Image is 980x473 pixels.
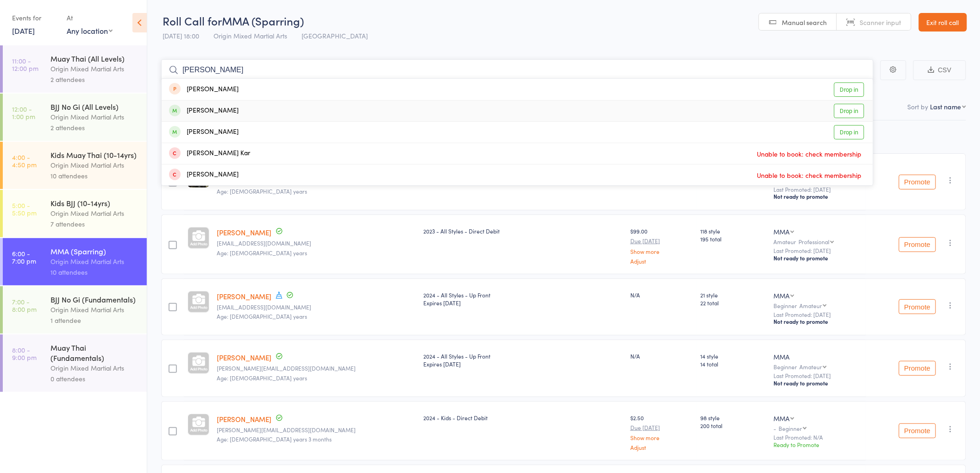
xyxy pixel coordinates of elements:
div: BJJ No Gi (All Levels) [50,101,139,112]
div: Origin Mixed Martial Arts [50,304,139,315]
a: 12:00 -1:00 pmBJJ No Gi (All Levels)Origin Mixed Martial Arts2 attendees [3,94,147,141]
small: Daniel.laudet1@gmail.com [217,365,416,372]
div: N/A [630,352,693,360]
button: Promote [899,299,936,314]
div: BJJ No Gi (Fundamentals) [50,294,139,304]
a: 5:00 -5:50 pmKids BJJ (10-14yrs)Origin Mixed Martial Arts7 attendees [3,190,147,237]
a: [PERSON_NAME] [217,353,271,362]
div: - [773,425,862,431]
button: CSV [913,60,966,80]
time: 6:00 - 7:00 pm [12,250,36,265]
div: Not ready to promote [773,193,862,200]
small: eugenekim6464@gmail.com [217,304,416,310]
div: 2 attendees [50,122,139,133]
small: Last Promoted: [DATE] [773,372,862,379]
a: Drop in [834,82,864,97]
span: Roll Call for [163,13,222,28]
a: 7:00 -8:00 pmBJJ No Gi (Fundamentals)Origin Mixed Martial Arts1 attendee [3,286,147,334]
a: Adjust [630,258,693,264]
div: [PERSON_NAME] Kar [169,148,250,159]
span: 22 total [700,299,766,307]
div: Any location [67,25,113,36]
small: Last Promoted: [DATE] [773,311,862,318]
div: Beginner [779,425,802,431]
time: 12:00 - 1:00 pm [12,105,35,120]
div: Not ready to promote [773,254,862,262]
small: Due [DATE] [630,238,693,244]
div: Muay Thai (Fundamentals) [50,342,139,363]
span: Age: [DEMOGRAPHIC_DATA] years [217,312,307,320]
div: 0 attendees [50,373,139,384]
span: MMA (Sparring) [222,13,304,28]
span: Scanner input [860,18,902,27]
span: 118 style [700,227,766,235]
div: Professional [798,239,829,245]
button: Promote [899,423,936,438]
div: [PERSON_NAME] [169,170,239,180]
div: Amateur [773,239,862,245]
small: alvinnath@hotmail.com [217,427,416,433]
small: Last Promoted: [DATE] [773,186,862,193]
span: Origin Mixed Martial Arts [214,31,287,40]
a: [PERSON_NAME] [217,291,271,301]
span: Unable to book: check membership [755,168,864,182]
a: [DATE] [12,25,35,36]
span: 14 total [700,360,766,368]
a: Exit roll call [919,13,967,32]
span: Age: [DEMOGRAPHIC_DATA] years [217,187,307,195]
div: [PERSON_NAME] [169,106,239,116]
span: 14 style [700,352,766,360]
div: [PERSON_NAME] [169,127,239,138]
time: 7:00 - 8:00 pm [12,298,37,313]
a: Drop in [834,104,864,118]
div: 10 attendees [50,170,139,181]
span: 98 style [700,414,766,422]
div: Not ready to promote [773,379,862,387]
div: N/A [630,291,693,299]
span: [DATE] 18:00 [163,31,199,40]
div: Kids BJJ (10-14yrs) [50,198,139,208]
time: 11:00 - 12:00 pm [12,57,38,72]
div: Expires [DATE] [424,360,623,368]
div: Origin Mixed Martial Arts [50,256,139,267]
div: MMA [773,227,790,236]
a: 8:00 -9:00 pmMuay Thai (Fundamentals)Origin Mixed Martial Arts0 attendees [3,334,147,392]
div: Events for [12,10,57,25]
small: Last Promoted: N/A [773,434,862,441]
input: Search by name [161,59,873,81]
time: 5:00 - 5:50 pm [12,202,37,216]
div: Expires [DATE] [424,299,623,307]
div: 2024 - All Styles - Up Front [424,291,623,307]
div: Origin Mixed Martial Arts [50,208,139,219]
div: 2023 - All Styles - Direct Debit [424,227,623,235]
div: Ready to Promote [773,441,862,448]
div: 7 attendees [50,219,139,229]
div: 10 attendees [50,267,139,277]
div: Origin Mixed Martial Arts [50,63,139,74]
div: 1 attendee [50,315,139,326]
time: 4:00 - 4:50 pm [12,153,37,168]
small: Due [DATE] [630,424,693,431]
div: Beginner [773,303,862,309]
div: $2.50 [630,414,693,450]
div: Last name [930,102,961,111]
a: [PERSON_NAME] [217,414,271,424]
div: $99.00 [630,227,693,264]
span: Age: [DEMOGRAPHIC_DATA] years [217,249,307,257]
div: 2024 - Kids - Direct Debit [424,414,623,422]
div: 2024 - All Styles - Up Front [424,352,623,368]
div: Origin Mixed Martial Arts [50,363,139,373]
span: 200 total [700,422,766,429]
div: [PERSON_NAME] [169,84,239,95]
a: Drop in [834,125,864,139]
small: chefzachjones@outlook.com [217,240,416,246]
span: Age: [DEMOGRAPHIC_DATA] years [217,374,307,382]
span: [GEOGRAPHIC_DATA] [302,31,368,40]
a: [PERSON_NAME] [217,227,271,237]
div: MMA [773,414,790,423]
label: Sort by [908,102,929,111]
time: 8:00 - 9:00 pm [12,346,37,361]
span: Unable to book: check membership [755,147,864,161]
a: 4:00 -4:50 pmKids Muay Thai (10-14yrs)Origin Mixed Martial Arts10 attendees [3,142,147,189]
div: Amateur [799,303,822,309]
